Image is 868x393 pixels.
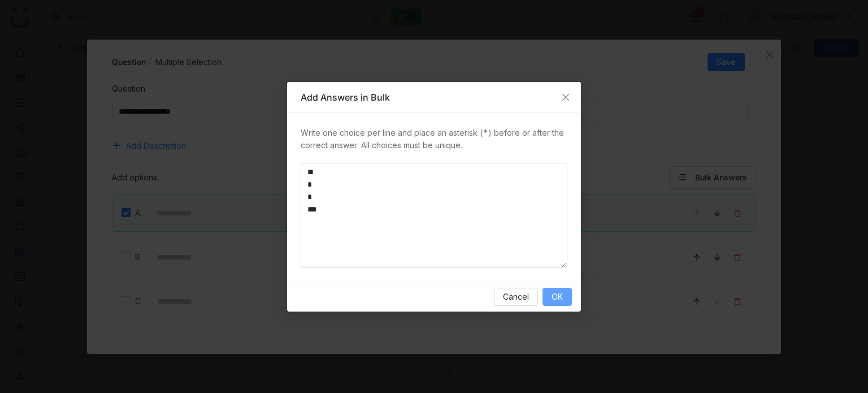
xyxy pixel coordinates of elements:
[552,291,563,303] span: OK
[301,91,567,103] div: Add Answers in Bulk
[494,288,538,306] button: Cancel
[542,288,572,306] button: OK
[550,82,581,113] button: Close
[301,127,567,152] div: Write one choice per line and place an asterisk (*) before or after the correct answer. All choic...
[503,291,529,303] span: Cancel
